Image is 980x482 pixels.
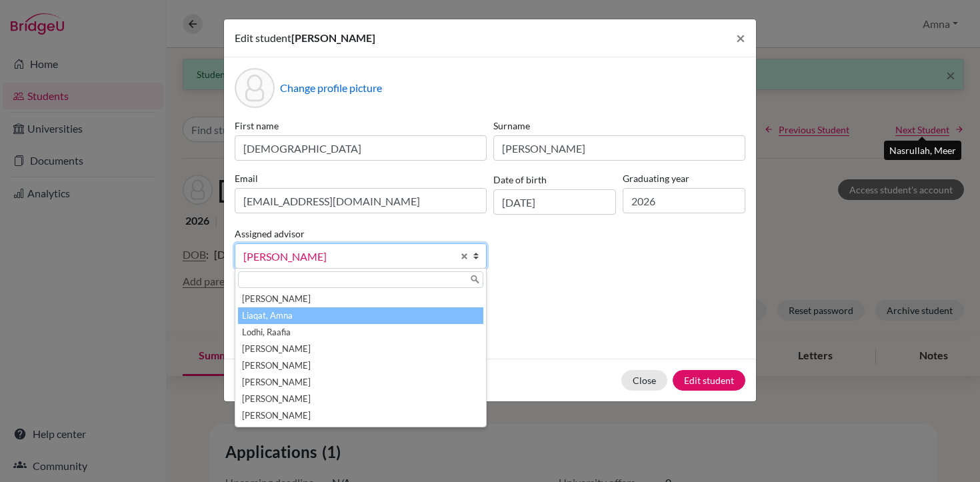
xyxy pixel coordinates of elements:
label: Assigned advisor [235,227,305,241]
li: Lodhi, Raafia [238,324,483,341]
li: [PERSON_NAME] [238,407,483,424]
button: Edit student [673,370,745,391]
span: [PERSON_NAME] [243,248,453,265]
label: Email [235,171,487,185]
li: [PERSON_NAME] [238,291,483,307]
label: Surname [493,119,745,133]
div: Profile picture [235,68,275,108]
li: [PERSON_NAME] [238,391,483,407]
label: Graduating year [623,171,745,185]
div: Nasrullah, Meer [884,141,961,160]
button: Close [621,370,667,391]
span: Edit student [235,31,291,44]
li: [PERSON_NAME] [238,341,483,357]
button: Close [725,19,756,57]
li: Liaqat, Amna [238,307,483,324]
input: dd/mm/yyyy [493,189,616,215]
label: Date of birth [493,173,547,187]
span: [PERSON_NAME] [291,31,375,44]
p: Parents [235,290,745,306]
li: [PERSON_NAME] [238,374,483,391]
span: × [736,28,745,47]
label: First name [235,119,487,133]
li: [PERSON_NAME] [238,357,483,374]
